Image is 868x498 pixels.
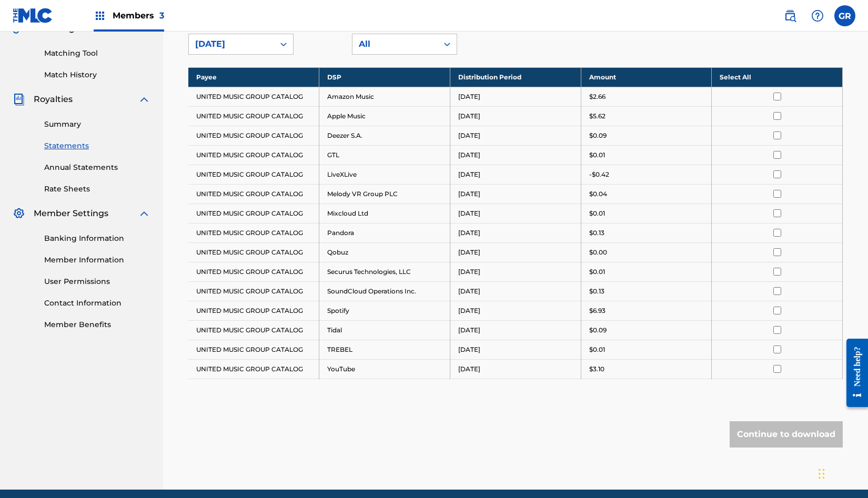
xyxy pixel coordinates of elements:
td: [DATE] [450,242,581,262]
img: Top Rightsholders [94,9,106,22]
td: [DATE] [450,359,581,379]
td: [DATE] [450,165,581,184]
img: help [811,9,824,22]
td: Qobuz [319,242,450,262]
td: UNITED MUSIC GROUP CATALOG [188,281,319,301]
img: Member Settings [13,207,25,220]
td: UNITED MUSIC GROUP CATALOG [188,301,319,320]
td: YouTube [319,359,450,379]
td: [DATE] [450,340,581,359]
td: [DATE] [450,281,581,301]
a: Statements [44,140,150,151]
td: UNITED MUSIC GROUP CATALOG [188,145,319,165]
a: Rate Sheets [44,184,150,195]
td: UNITED MUSIC GROUP CATALOG [188,262,319,281]
p: $0.13 [589,287,604,296]
td: Tidal [319,320,450,340]
a: Matching Tool [44,48,150,59]
td: [DATE] [450,145,581,165]
td: UNITED MUSIC GROUP CATALOG [188,242,319,262]
div: [DATE] [195,38,268,50]
td: LiveXLive [319,165,450,184]
td: UNITED MUSIC GROUP CATALOG [188,204,319,223]
p: $0.04 [589,189,607,199]
span: Royalties [34,93,73,106]
p: $0.09 [589,131,607,140]
td: [DATE] [450,106,581,126]
td: SoundCloud Operations Inc. [319,281,450,301]
td: Spotify [319,301,450,320]
td: UNITED MUSIC GROUP CATALOG [188,340,319,359]
td: [DATE] [450,301,581,320]
td: UNITED MUSIC GROUP CATALOG [188,359,319,379]
th: Select All [712,67,843,87]
a: Public Search [780,5,801,26]
th: Amount [581,67,712,87]
img: MLC Logo [13,8,53,23]
td: UNITED MUSIC GROUP CATALOG [188,223,319,242]
td: GTL [319,145,450,165]
p: $3.10 [589,364,604,374]
a: Contact Information [44,298,150,309]
p: $0.01 [589,267,605,277]
p: $0.00 [589,248,607,257]
td: Amazon Music [319,87,450,106]
a: Match History [44,69,150,80]
span: 3 [159,11,164,21]
td: UNITED MUSIC GROUP CATALOG [188,106,319,126]
td: [DATE] [450,184,581,204]
div: Help [807,5,828,26]
a: Annual Statements [44,162,150,173]
td: [DATE] [450,262,581,281]
a: Member Information [44,255,150,266]
td: UNITED MUSIC GROUP CATALOG [188,87,319,106]
a: Summary [44,119,150,130]
a: User Permissions [44,276,150,287]
img: Royalties [13,93,25,106]
img: expand [138,93,150,106]
p: $0.01 [589,209,605,218]
p: $0.01 [589,345,605,354]
p: $6.93 [589,306,605,316]
p: -$0.42 [589,170,609,179]
td: UNITED MUSIC GROUP CATALOG [188,320,319,340]
div: User Menu [834,5,855,26]
div: Drag [819,458,825,490]
td: [DATE] [450,87,581,106]
iframe: Chat Widget [815,448,868,498]
p: $5.62 [589,111,605,121]
td: UNITED MUSIC GROUP CATALOG [188,184,319,204]
th: Distribution Period [450,67,581,87]
th: Payee [188,67,319,87]
td: Mixcloud Ltd [319,204,450,223]
p: $0.01 [589,150,605,160]
th: DSP [319,67,450,87]
td: Securus Technologies, LLC [319,262,450,281]
div: All [359,38,431,50]
span: Member Settings [34,207,108,220]
iframe: Resource Center [839,330,868,415]
td: Apple Music [319,106,450,126]
a: Banking Information [44,233,150,244]
td: Melody VR Group PLC [319,184,450,204]
span: Members [113,9,164,22]
img: search [784,9,796,22]
a: Member Benefits [44,319,150,330]
td: [DATE] [450,204,581,223]
p: $0.09 [589,326,607,335]
td: UNITED MUSIC GROUP CATALOG [188,126,319,145]
p: $0.13 [589,228,604,238]
p: $2.66 [589,92,605,101]
td: TREBEL [319,340,450,359]
td: Pandora [319,223,450,242]
td: [DATE] [450,126,581,145]
td: UNITED MUSIC GROUP CATALOG [188,165,319,184]
td: Deezer S.A. [319,126,450,145]
img: expand [138,207,150,220]
td: [DATE] [450,223,581,242]
td: [DATE] [450,320,581,340]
